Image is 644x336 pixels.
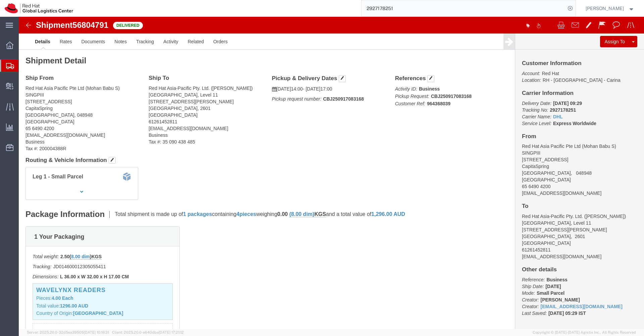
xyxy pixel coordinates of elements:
[533,330,636,335] span: Copyright © [DATE]-[DATE] Agistix Inc., All Rights Reserved
[5,3,73,13] img: logo
[586,5,624,12] span: Nilesh Shinde
[27,330,109,334] span: Server: 2025.20.0-32d5ea39505
[585,4,635,12] button: [PERSON_NAME]
[159,330,184,334] span: [DATE] 17:21:12
[19,17,644,329] iframe: FS Legacy Container
[112,330,184,334] span: Client: 2025.20.0-e640dba
[84,330,109,334] span: [DATE] 10:18:31
[362,0,566,16] input: Search for shipment number, reference number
